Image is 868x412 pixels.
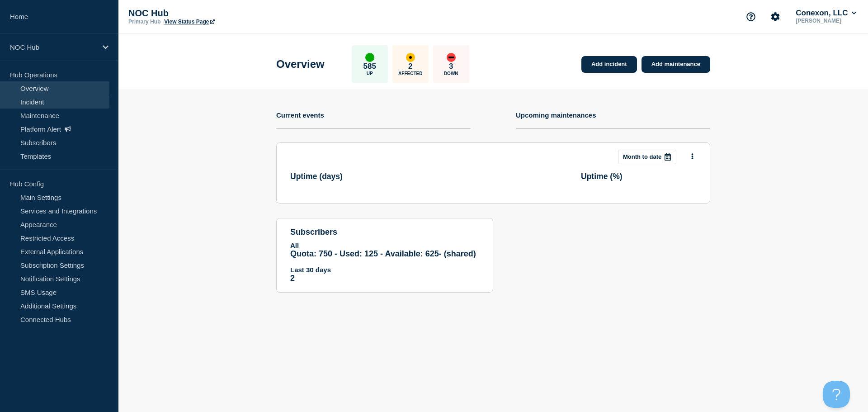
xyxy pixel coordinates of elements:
[794,18,858,24] p: [PERSON_NAME]
[290,227,479,237] h4: subscribers
[408,62,412,71] p: 2
[290,172,343,181] h3: Uptime ( days )
[276,58,325,71] h1: Overview
[290,249,476,258] span: Quota: 750 - Used: 125 - Available: 625 - (shared)
[363,62,376,71] p: 585
[164,19,214,25] a: View Status Page
[642,56,710,73] a: Add maintenance
[623,153,661,160] p: Month to date
[365,53,374,62] div: up
[516,111,596,119] h4: Upcoming maintenances
[581,56,637,73] a: Add incident
[367,71,373,76] p: Up
[128,8,309,19] p: NOC Hub
[823,381,850,408] iframe: Help Scout Beacon - Open
[128,19,160,25] p: Primary Hub
[398,71,422,76] p: Affected
[406,53,415,62] div: affected
[794,9,858,18] button: Conexon, LLC
[447,53,456,62] div: down
[444,71,458,76] p: Down
[618,150,676,164] button: Month to date
[581,172,623,181] h3: Uptime ( % )
[290,274,479,283] p: 2
[449,62,453,71] p: 3
[741,7,760,26] button: Support
[766,7,785,26] button: Account settings
[290,242,479,249] p: All
[290,266,479,274] p: Last 30 days
[10,43,97,51] p: NOC Hub
[276,111,324,119] h4: Current events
